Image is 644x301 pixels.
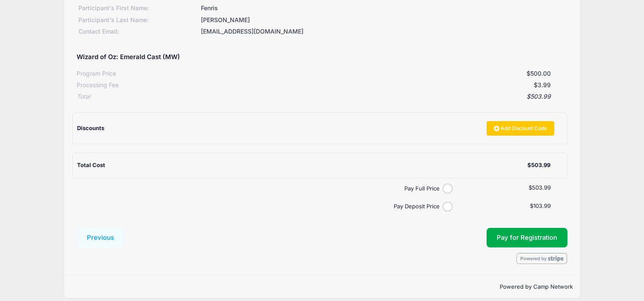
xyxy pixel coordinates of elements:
[119,81,550,90] div: $3.99
[77,69,116,78] div: Program Price
[527,70,551,77] span: $500.00
[77,161,527,170] div: Total Cost
[199,4,567,13] div: Fenris
[530,202,551,210] label: $103.99
[497,234,557,241] span: Pay for Registration
[77,16,199,25] div: Participant's Last Name:
[77,81,119,90] div: Processing Fee
[80,202,442,211] label: Pay Deposit Price
[199,27,567,36] div: [EMAIL_ADDRESS][DOMAIN_NAME]
[487,228,567,247] button: Pay for Registration
[77,4,199,13] div: Participant's First Name:
[529,184,551,192] label: $503.99
[527,161,550,170] div: $503.99
[77,92,90,101] div: Total
[77,27,199,36] div: Contact Email:
[90,92,550,101] div: $503.99
[71,283,572,291] p: Powered by Camp Network
[199,16,567,25] div: [PERSON_NAME]
[77,54,180,61] h5: Wizard of Oz: Emerald Cast (MW)
[487,121,555,136] a: Add Discount Code
[77,228,124,247] button: Previous
[77,125,104,131] span: Discounts
[80,185,442,193] label: Pay Full Price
